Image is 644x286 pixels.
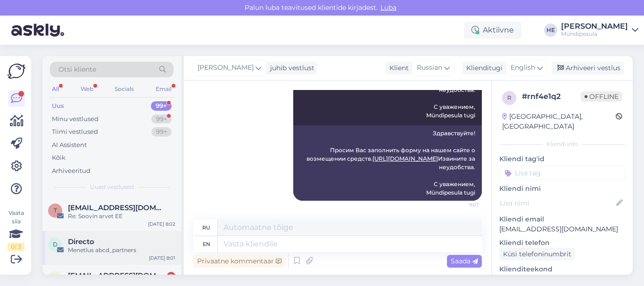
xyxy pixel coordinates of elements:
[462,63,503,73] div: Klienditugi
[151,114,172,124] div: 99+
[53,241,58,248] span: D
[52,166,91,176] div: Arhiveeritud
[372,155,438,162] a: [URL][DOMAIN_NAME]
[151,101,172,111] div: 99+
[68,212,175,221] div: Re: Soovin arvet EE
[52,101,64,111] div: Uus
[499,264,625,274] p: Klienditeekond
[151,127,172,137] div: 99+
[444,201,479,208] span: 8:07
[464,22,521,39] div: Aktiivne
[113,83,136,95] div: Socials
[90,183,134,191] span: Uued vestlused
[52,153,66,163] div: Kõik
[79,83,95,95] div: Web
[203,236,210,252] div: en
[511,63,535,73] span: English
[499,140,625,148] div: Kliendi info
[8,209,25,251] div: Vaata siia
[52,127,98,137] div: Tiimi vestlused
[500,198,614,208] input: Lisa nimi
[68,271,166,280] span: artjomberezkov@gmail.com
[561,23,628,30] div: [PERSON_NAME]
[499,166,625,180] input: Lisa tag
[50,83,61,95] div: All
[68,246,175,254] div: Menetlus abcd_partners
[522,91,581,102] div: # rnf4e1q2
[507,94,512,101] span: r
[52,140,87,150] div: AI Assistent
[544,24,557,37] div: HE
[68,204,166,212] span: tugi@myndipesula.eu
[552,62,624,74] div: Arhiveeri vestlus
[68,237,94,246] span: Directo
[149,254,175,261] div: [DATE] 8:01
[202,220,210,236] div: ru
[499,238,625,248] p: Kliendi telefon
[52,114,99,124] div: Minu vestlused
[561,30,628,38] div: Mündipesula
[581,91,622,102] span: Offline
[499,214,625,224] p: Kliendi email
[167,272,175,280] div: 3
[502,112,616,131] div: [GEOGRAPHIC_DATA], [GEOGRAPHIC_DATA]
[266,63,314,73] div: juhib vestlust
[499,224,625,234] p: [EMAIL_ADDRESS][DOMAIN_NAME]
[417,63,442,73] span: Russian
[561,23,638,38] a: [PERSON_NAME]Mündipesula
[58,65,96,74] span: Otsi kliente
[499,184,625,194] p: Kliendi nimi
[54,207,57,214] span: t
[198,63,254,73] span: [PERSON_NAME]
[499,248,575,261] div: Küsi telefoninumbrit
[148,221,175,228] div: [DATE] 8:02
[451,257,478,265] span: Saada
[293,125,482,201] div: Здравствуйте! Просим Вас заполнить форму на нашем сайте о возмещении средств. Извините за неудобс...
[8,243,25,251] div: 0 / 3
[386,63,409,73] div: Klient
[154,83,173,95] div: Email
[499,154,625,164] p: Kliendi tag'id
[378,3,399,12] span: Luba
[8,64,25,79] img: Askly Logo
[193,255,285,268] div: Privaatne kommentaar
